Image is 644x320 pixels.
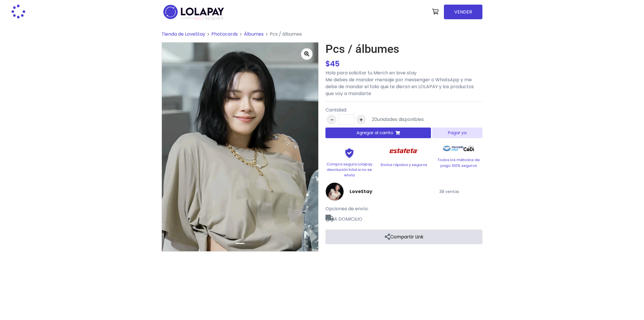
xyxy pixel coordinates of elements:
a: VENDER [444,5,482,19]
div: unidades disponibles [372,116,424,123]
a: Compartir Link [325,230,482,244]
img: Estafeta Logo [385,143,423,159]
span: A DOMICILIO [325,212,482,223]
nav: breadcrumb [162,31,482,42]
button: - [327,115,336,124]
a: Tienda de LoveStay [162,31,205,37]
h1: Pcs / álbumes [325,42,482,56]
div: $ [325,58,482,70]
span: Agregar al carrito [356,130,393,136]
a: Photocards [211,31,238,37]
img: logo [162,3,226,21]
span: GO [194,15,202,22]
img: medium_1756700395311.jpeg [162,43,318,251]
a: LoveStay [350,188,372,195]
span: POWERED BY [181,17,194,20]
small: 38 ventas [439,189,459,194]
span: 45 [330,59,340,69]
p: Todos los métodos de pago 100% seguros [435,157,482,168]
p: Hola para solicitar tu Merch en love stay Me debes de mandar mensaje por messenger o WhatsApp y m... [325,70,482,97]
img: LoveStay [325,182,344,201]
button: Pagar ya [432,128,482,138]
span: TRENDIER [181,16,223,21]
p: Cantidad: [325,107,424,113]
a: Álbumes [244,31,264,37]
button: Agregar al carrito [325,128,431,138]
button: + [356,115,366,124]
img: Codi Logo [463,143,474,154]
span: Pcs / álbumes [270,31,302,37]
img: Mercado Pago Logo [443,143,463,154]
p: Compra segura Lolapay devolución total si no se envía [325,161,373,178]
img: Shield [335,147,364,158]
span: Opciones de envío: [325,205,369,212]
span: 20 [372,116,377,123]
p: Envíos rápidos y seguros [380,162,428,167]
